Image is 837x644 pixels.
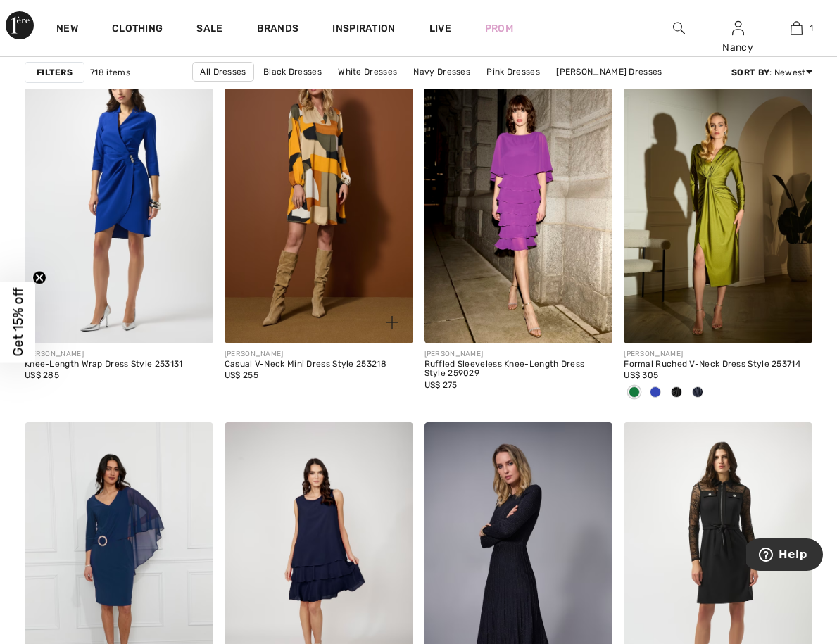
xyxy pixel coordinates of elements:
img: Casual V-Neck Mini Dress Style 253218. Black/Multi [225,61,413,343]
strong: Sort By [731,68,769,77]
a: Sign In [732,21,744,34]
img: 1ère Avenue [6,11,34,39]
img: search the website [673,20,685,37]
div: [PERSON_NAME] [424,349,613,360]
a: [PERSON_NAME] Dresses [549,63,669,81]
a: Pink Dresses [479,63,547,81]
a: Live [429,21,451,36]
img: My Info [732,20,744,37]
div: Formal Ruched V-Neck Dress Style 253714 [624,360,812,370]
span: Inspiration [332,23,395,37]
div: Black [666,381,687,405]
a: Black Dresses [256,63,329,81]
img: Formal Ruched V-Neck Dress Style 253714. Black [624,61,812,343]
button: Close teaser [32,270,46,284]
div: [PERSON_NAME] [25,349,213,360]
iframe: Opens a widget where you can find more information [746,538,823,574]
a: All Dresses [192,62,253,82]
a: Navy Dresses [406,63,477,81]
img: plus_v2.svg [386,316,398,329]
div: Nancy [710,40,767,55]
a: Sale [196,23,222,37]
div: Knee-Length Wrap Dress Style 253131 [25,360,213,370]
a: White Dresses [331,63,404,81]
span: US$ 285 [25,370,59,380]
div: Ruffled Sleeveless Knee-Length Dress Style 259029 [424,360,613,379]
a: [PERSON_NAME] Dresses [297,82,417,100]
div: [PERSON_NAME] [225,349,413,360]
a: Clothing [112,23,163,37]
div: Casual V-Neck Mini Dress Style 253218 [225,360,413,370]
span: 1 [810,22,813,34]
div: Royal Sapphire 163 [645,381,666,405]
a: Short Dresses [492,82,565,100]
a: Brands [257,23,299,37]
div: Midnight Blue [687,381,708,405]
a: 1 [768,20,825,37]
img: Ruffled Sleeveless Knee-Length Dress Style 259029. Grape [424,61,613,343]
div: : Newest [731,66,812,79]
span: US$ 255 [225,370,258,380]
span: US$ 305 [624,370,658,380]
span: Get 15% off [10,288,26,357]
a: New [56,23,78,37]
div: [PERSON_NAME] [624,349,812,360]
a: Prom [485,21,513,36]
span: US$ 275 [424,380,458,390]
span: 718 items [90,66,130,79]
img: Knee-Length Wrap Dress Style 253131. Royal Sapphire 163 [25,61,213,343]
div: Fern [624,381,645,405]
img: My Bag [791,20,803,37]
strong: Filters [37,66,73,79]
a: Long Dresses [420,82,490,100]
